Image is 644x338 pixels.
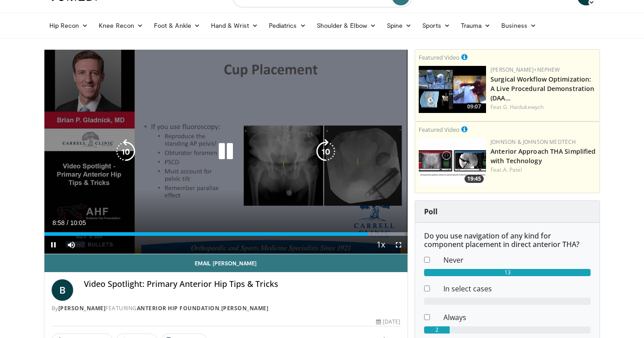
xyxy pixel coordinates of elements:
a: [PERSON_NAME] [221,304,269,312]
a: Knee Recon [93,17,149,35]
dd: Never [437,255,597,265]
a: [PERSON_NAME] [58,304,106,312]
a: Spine [381,17,417,35]
a: Hip Recon [44,17,94,35]
span: 19:45 [464,175,484,183]
a: B [52,279,73,301]
dd: Always [437,312,597,323]
a: Anterior Hip Foundation [137,304,220,312]
h6: Do you use navigation of any kind for component placement in direct anterior THA? [424,232,591,249]
span: / [67,219,69,226]
span: 09:07 [464,103,484,111]
video-js: Video Player [44,50,408,254]
a: G. Haidukewych [503,103,543,111]
a: Email [PERSON_NAME] [44,254,408,272]
a: Foot & Ankle [149,17,206,35]
a: 09:07 [419,66,486,113]
a: Pediatrics [263,17,311,35]
div: Feat. [491,166,596,174]
a: Trauma [456,17,496,35]
button: Fullscreen [390,236,407,254]
div: 2 [424,326,450,334]
a: Johnson & Johnson MedTech [491,138,576,146]
img: 06bb1c17-1231-4454-8f12-6191b0b3b81a.150x105_q85_crop-smart_upscale.jpg [419,138,486,185]
a: Business [496,17,542,35]
h4: Video Spotlight: Primary Anterior Hip Tips & Tricks [84,279,401,289]
strong: Poll [424,207,438,217]
a: 19:45 [419,138,486,185]
button: Mute [62,236,80,254]
button: Pause [44,236,62,254]
small: Featured Video [419,126,460,134]
div: 13 [424,269,591,276]
a: Shoulder & Elbow [311,17,381,35]
div: [DATE] [376,318,400,326]
div: Feat. [491,103,596,111]
span: 10:05 [70,219,86,226]
div: Progress Bar [44,232,408,236]
a: [PERSON_NAME]+Nephew [491,66,560,74]
a: Surgical Workflow Optimization: A Live Procedural Demonstration (DAA… [491,75,594,102]
a: Sports [417,17,456,35]
dd: In select cases [437,283,597,294]
div: By FEATURING , [52,304,401,312]
small: Featured Video [419,53,460,61]
img: bcfc90b5-8c69-4b20-afee-af4c0acaf118.150x105_q85_crop-smart_upscale.jpg [419,66,486,113]
a: A. Patel [503,166,522,173]
button: Playback Rate [372,236,390,254]
a: Hand & Wrist [206,17,263,35]
span: 8:58 [53,219,65,226]
a: Anterior Approach THA Simplified with Technology [491,147,596,165]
